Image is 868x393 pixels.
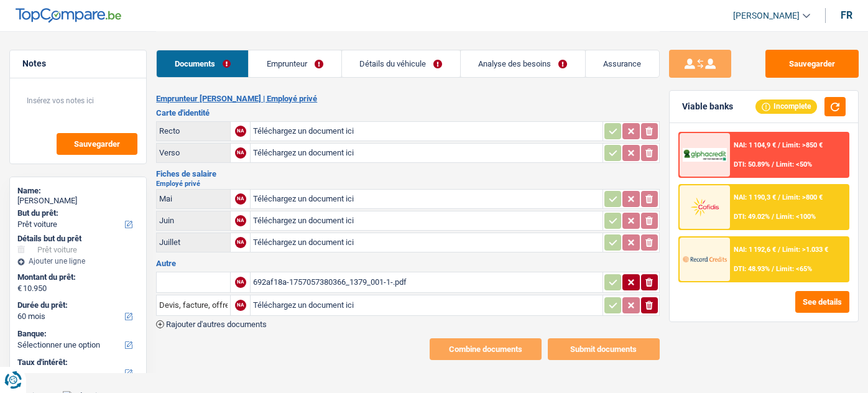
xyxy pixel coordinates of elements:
span: / [772,265,774,273]
span: Limit: >1.033 € [782,246,828,254]
span: DTI: 48.93% [734,265,770,273]
img: AlphaCredit [683,148,727,162]
span: / [772,160,774,169]
h5: Notes [22,58,134,69]
div: NA [235,277,246,288]
button: See details [795,291,849,313]
div: Viable banks [682,101,733,112]
h3: Autre [156,259,660,267]
button: Combine documents [430,338,542,360]
span: Rajouter d'autres documents [166,320,267,328]
img: TopCompare Logo [16,8,121,23]
div: NA [235,215,246,226]
a: Analyse des besoins [461,50,585,77]
span: Limit: <65% [776,265,812,273]
h3: Fiches de salaire [156,170,660,178]
div: Name: [17,186,139,196]
span: DTI: 49.02% [734,213,770,221]
a: Emprunteur [249,50,341,77]
label: Banque: [17,329,136,339]
span: DTI: 50.89% [734,160,770,169]
div: NA [235,126,246,137]
div: Juillet [159,238,228,247]
div: Recto [159,126,228,136]
button: Sauvegarder [765,50,859,78]
label: Montant du prêt: [17,272,136,282]
a: Documents [157,50,248,77]
span: Limit: >850 € [782,141,823,149]
h3: Carte d'identité [156,109,660,117]
span: / [778,193,780,201]
span: / [772,213,774,221]
div: NA [235,147,246,159]
span: NAI: 1 104,9 € [734,141,776,149]
span: € [17,284,22,294]
button: Sauvegarder [57,133,137,155]
div: NA [235,237,246,248]
span: Limit: <100% [776,213,816,221]
button: Rajouter d'autres documents [156,320,267,328]
img: Cofidis [683,196,727,218]
div: [PERSON_NAME] [17,196,139,206]
div: 692af18a-1757057380366_1379_001-1-.pdf [253,273,599,292]
img: Record Credits [683,248,727,270]
h2: Employé privé [156,180,660,187]
a: Assurance [586,50,659,77]
div: Détails but du prêt [17,234,139,244]
div: NA [235,300,246,311]
button: Submit documents [548,338,660,360]
span: Limit: <50% [776,160,812,169]
label: Taux d'intérêt: [17,358,136,368]
label: Durée du prêt: [17,300,136,310]
h2: Emprunteur [PERSON_NAME] | Employé privé [156,94,660,104]
div: Mai [159,194,228,203]
div: Ajouter une ligne [17,257,139,266]
div: Incomplete [755,99,817,113]
span: NAI: 1 190,3 € [734,193,776,201]
span: / [778,246,780,254]
a: Détails du véhicule [342,50,460,77]
div: NA [235,193,246,205]
div: Juin [159,216,228,225]
div: Verso [159,148,228,157]
span: Limit: >800 € [782,193,823,201]
div: fr [841,9,852,21]
span: [PERSON_NAME] [733,11,800,21]
span: Sauvegarder [74,140,120,148]
a: [PERSON_NAME] [723,6,810,26]
span: NAI: 1 192,6 € [734,246,776,254]
label: But du prêt: [17,208,136,218]
span: / [778,141,780,149]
